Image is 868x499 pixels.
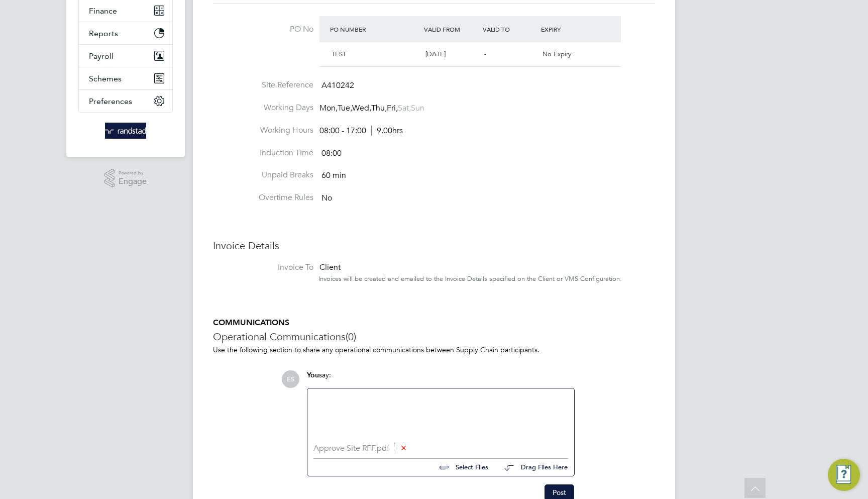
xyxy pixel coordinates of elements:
span: Mon, [319,103,338,113]
span: (0) [346,330,356,343]
span: Thu, [371,103,387,113]
label: Working Hours [213,125,313,136]
span: A410242 [321,80,354,90]
div: say: [307,370,575,388]
div: 08:00 - 17:00 [319,126,403,136]
h3: Operational Communications [213,330,655,343]
span: Wed, [352,103,371,113]
div: Valid To [480,20,539,38]
h3: Invoice Details [213,239,655,252]
label: Working Days [213,103,313,113]
span: Sat, [398,103,411,113]
span: Preferences [89,96,132,106]
button: Drag Files Here [496,457,568,478]
div: PO Number [328,20,421,38]
button: Schemes [79,67,172,89]
label: Overtime Rules [213,192,313,203]
span: No [321,193,332,203]
button: Payroll [79,45,172,67]
span: ES [282,370,299,388]
span: 08:00 [321,148,342,158]
button: Reports [79,22,172,44]
label: Unpaid Breaks [213,170,313,180]
div: Invoices will be created and emailed to the Invoice Details specified on the Client or VMS Config... [318,275,655,283]
a: Powered byEngage [104,169,147,188]
span: You [307,371,319,379]
a: Go to home page [78,123,173,139]
label: PO No [213,24,313,35]
span: Payroll [89,51,114,61]
span: Sun [411,103,424,113]
span: TEST [332,50,346,58]
span: Fri, [387,103,398,113]
span: No Expiry [542,50,571,58]
button: Engage Resource Center [828,459,860,491]
span: 9.00hrs [371,126,403,136]
div: Valid From [421,20,480,38]
span: [DATE] [425,50,446,58]
span: Finance [89,6,117,16]
label: Invoice To [213,262,313,273]
div: Client [318,262,655,273]
span: 60 min [321,171,346,181]
span: Reports [89,29,118,38]
span: Powered by [119,169,147,177]
li: Approve Site RFF.pdf [313,444,568,453]
h5: COMMUNICATIONS [213,318,655,328]
div: Expiry [538,20,597,38]
img: randstad-logo-retina.png [105,123,147,139]
label: Site Reference [213,80,313,90]
span: Engage [119,177,147,186]
span: - [484,50,486,58]
button: Preferences [79,90,172,112]
span: Schemes [89,74,122,83]
span: Tue, [338,103,352,113]
label: Induction Time [213,148,313,158]
p: Use the following section to share any operational communications between Supply Chain participants. [213,345,655,354]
